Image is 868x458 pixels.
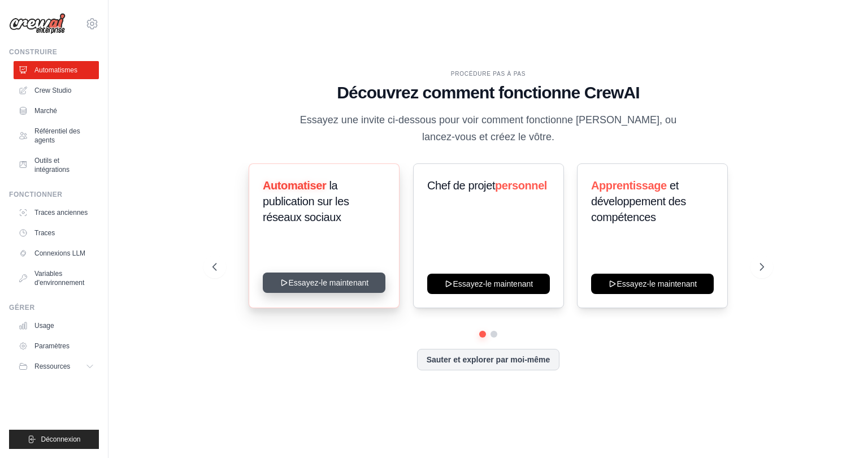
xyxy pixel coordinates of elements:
font: Variables d'environnement [34,270,84,287]
a: Connexions LLM [14,244,99,262]
font: Automatismes [34,66,77,74]
a: Marché [14,102,99,120]
iframe: Widget de discussion [811,404,868,458]
a: Usage [14,317,99,335]
font: Découvrez comment fonctionne CrewAI [337,83,639,102]
font: PROCÉDURE PAS À PAS [451,71,526,77]
button: Essayez-le maintenant [591,274,714,294]
a: Automatismes [14,61,99,79]
a: Référentiel des agents [14,122,99,149]
font: Outils et intégrations [34,157,70,174]
a: Traces [14,224,99,242]
font: Essayez-le maintenant [453,279,533,288]
font: Crew Studio [34,87,71,94]
font: Sauter et explorer par moi-même [427,355,550,364]
font: Usage [34,322,54,330]
img: Logo [9,13,66,34]
font: Essayez une invite ci-dessous pour voir comment fonctionne [PERSON_NAME], ou lancez-vous et créez... [300,114,676,142]
font: Traces anciennes [34,209,88,217]
font: Déconnexion [41,435,80,443]
button: Essayez-le maintenant [263,273,385,293]
font: Paramètres [34,342,70,350]
a: Variables d'environnement [14,265,99,292]
font: Fonctionner [9,191,63,198]
font: personnel [495,179,547,192]
font: la publication sur les réseaux sociaux [263,179,349,223]
font: Automatiser [263,179,326,192]
font: Chef de projet [427,179,495,192]
font: Construire [9,48,57,56]
a: Paramètres [14,337,99,355]
font: Traces [34,229,55,237]
font: Gérer [9,304,35,312]
font: et développement des compétences [591,179,686,223]
button: Sauter et explorer par moi-même [417,349,560,370]
a: Outils et intégrations [14,152,99,179]
button: Ressources [14,357,99,375]
button: Déconnexion [9,430,99,449]
div: Widget de chat [811,404,868,458]
font: Apprentissage [591,179,667,192]
button: Essayez-le maintenant [427,274,550,294]
font: Connexions LLM [34,249,85,257]
font: Essayez-le maintenant [617,279,697,288]
font: Marché [34,107,57,115]
font: Ressources [34,362,70,370]
a: Traces anciennes [14,204,99,222]
font: Référentiel des agents [34,127,80,144]
a: Crew Studio [14,81,99,100]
